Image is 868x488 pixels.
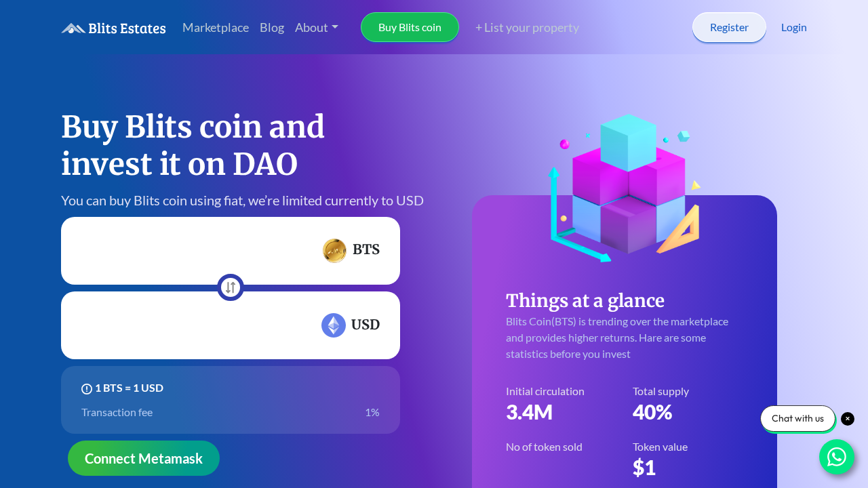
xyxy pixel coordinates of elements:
[61,108,426,183] h1: Buy Blits coin and invest it on DAO
[365,404,380,420] span: 1 %
[323,239,380,262] span: BTS
[290,13,344,42] a: About
[781,19,807,35] a: Login
[61,22,166,34] img: logo.6a08bd47fd1234313fe35534c588d03a.svg
[321,313,380,338] span: USD
[506,440,616,453] small: No of token sold
[506,289,743,312] h4: Things at a glance
[633,384,743,397] small: Total supply
[692,12,766,42] a: Register
[760,405,835,432] div: Chat with us
[61,190,426,210] p: You can buy Blits coin using fiat, we’re limited currently to USD
[506,384,616,397] small: Initial circulation
[361,12,459,42] a: Buy Blits coin
[321,313,346,338] img: ethImg
[226,282,235,293] img: swapImg
[459,18,579,37] a: + List your property
[625,440,751,479] div: $1
[81,380,380,404] strong: 1 BTS = 1 USD
[625,384,751,424] div: 40%
[633,440,743,453] small: Token value
[81,384,92,394] img: tooltip
[177,13,254,42] a: Marketplace
[323,239,347,262] img: blitsImage
[68,441,220,476] button: Connect Metamask
[81,404,153,420] small: Transaction fee
[254,13,290,42] a: Blog
[506,313,743,362] p: Blits Coin(BTS) is trending over the marketplace and provides higher returns. Hare are some stati...
[498,384,625,424] div: 3.4M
